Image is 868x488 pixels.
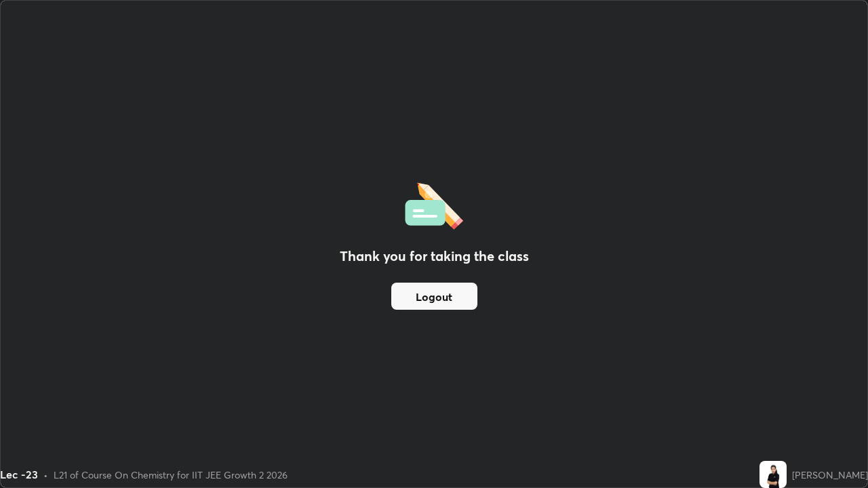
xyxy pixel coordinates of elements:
[340,246,529,266] h2: Thank you for taking the class
[759,461,787,488] img: f0abc145afbb4255999074184a468336.jpg
[54,468,288,482] div: L21 of Course On Chemistry for IIT JEE Growth 2 2026
[43,468,48,482] div: •
[792,468,868,482] div: [PERSON_NAME]
[405,178,463,230] img: offlineFeedback.1438e8b3.svg
[391,283,477,310] button: Logout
